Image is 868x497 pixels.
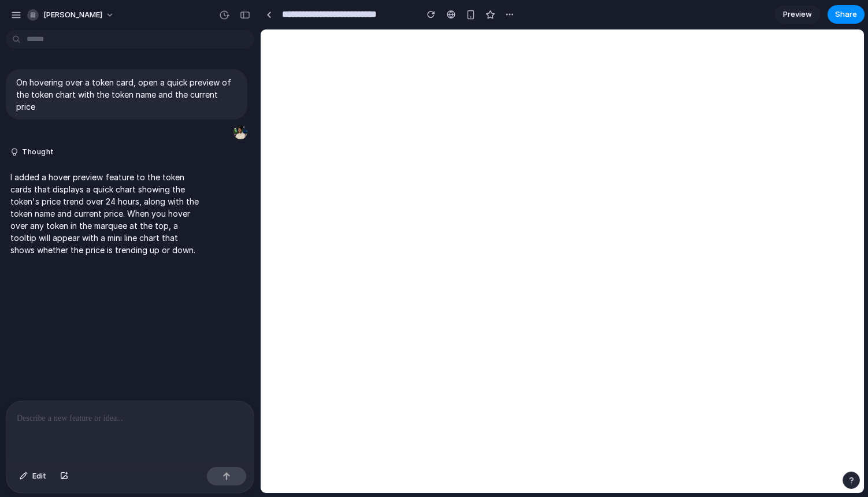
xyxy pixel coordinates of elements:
span: Edit [32,470,46,482]
span: [PERSON_NAME] [43,9,102,21]
button: Edit [14,467,52,485]
button: [PERSON_NAME] [23,6,120,24]
a: Preview [774,5,821,24]
span: Preview [783,9,812,20]
p: I added a hover preview feature to the token cards that displays a quick chart showing the token'... [10,171,203,256]
p: On hovering over a token card, open a quick preview of the token chart with the token name and th... [16,76,237,113]
button: Share [828,5,865,24]
span: Share [835,9,857,20]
